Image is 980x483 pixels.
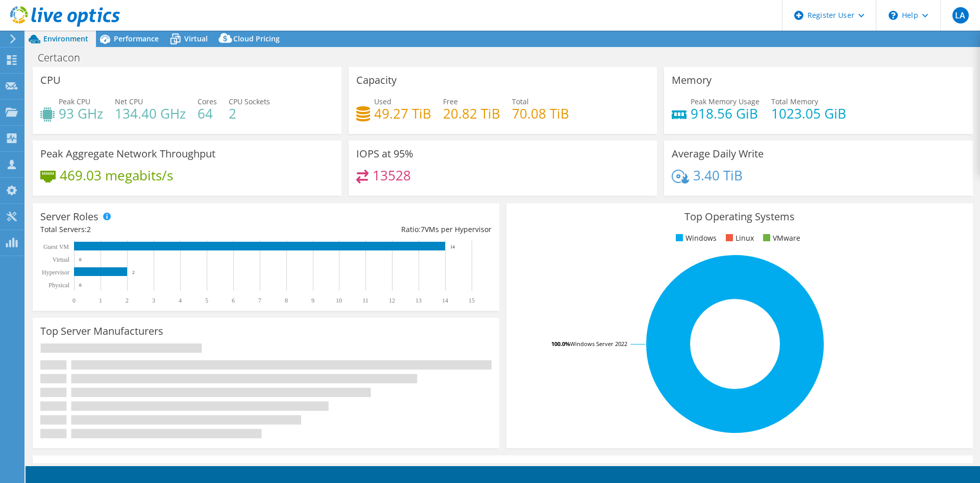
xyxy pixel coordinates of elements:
[152,297,155,304] text: 3
[693,170,743,181] h4: 3.40 TiB
[115,108,186,119] h4: 134.40 GHz
[421,224,425,234] span: 7
[48,282,69,289] text: Physical
[771,97,818,106] span: Total Memory
[198,97,217,106] span: Cores
[59,97,90,106] span: Peak CPU
[362,297,369,304] text: 11
[132,270,135,275] text: 2
[443,108,500,119] h4: 20.82 TiB
[205,297,208,304] text: 5
[40,75,61,86] h3: CPU
[53,256,70,263] text: Virtual
[691,97,759,106] span: Peak Memory Usage
[415,297,422,304] text: 13
[184,34,208,43] span: Virtual
[40,224,266,235] div: Total Servers:
[374,97,391,106] span: Used
[673,233,717,244] li: Windows
[258,297,261,304] text: 7
[512,97,529,106] span: Total
[373,170,411,181] h4: 13528
[198,108,217,119] h4: 64
[952,7,969,24] span: LA
[356,148,413,159] h3: IOPS at 95%
[266,224,492,235] div: Ratio: VMs per Hypervisor
[43,34,88,43] span: Environment
[40,211,99,222] h3: Server Roles
[442,297,448,304] text: 14
[59,108,103,119] h4: 93 GHz
[356,75,397,86] h3: Capacity
[285,297,288,304] text: 8
[232,297,235,304] text: 6
[179,297,182,304] text: 4
[514,211,965,222] h3: Top Operating Systems
[723,233,754,244] li: Linux
[99,297,102,304] text: 1
[42,269,69,276] text: Hypervisor
[115,97,143,106] span: Net CPU
[761,233,800,244] li: VMware
[450,244,455,249] text: 14
[79,257,82,262] text: 0
[79,283,82,288] text: 0
[60,170,173,181] h4: 469.03 megabits/s
[311,297,314,304] text: 9
[889,11,898,20] svg: \n
[551,340,570,348] tspan: 100.0%
[87,224,91,234] span: 2
[114,34,159,43] span: Performance
[672,75,712,86] h3: Memory
[40,148,215,159] h3: Peak Aggregate Network Throughput
[233,34,280,43] span: Cloud Pricing
[126,297,129,304] text: 2
[469,297,475,304] text: 15
[512,108,569,119] h4: 70.08 TiB
[672,148,764,159] h3: Average Daily Write
[336,297,342,304] text: 10
[443,97,458,106] span: Free
[374,108,431,119] h4: 49.27 TiB
[229,97,270,106] span: CPU Sockets
[771,108,846,119] h4: 1023.05 GiB
[389,297,395,304] text: 12
[229,108,270,119] h4: 2
[40,326,163,337] h3: Top Server Manufacturers
[43,243,69,250] text: Guest VM
[33,52,96,63] h1: Certacon
[691,108,759,119] h4: 918.56 GiB
[570,340,627,348] tspan: Windows Server 2022
[72,297,76,304] text: 0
